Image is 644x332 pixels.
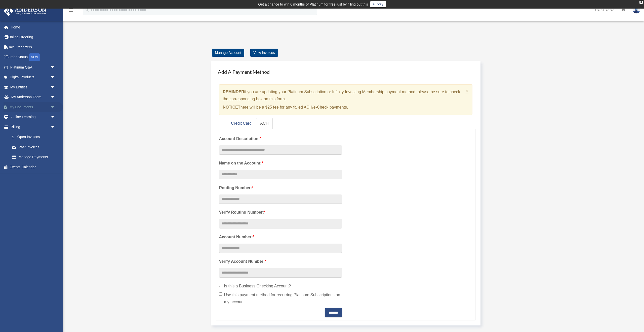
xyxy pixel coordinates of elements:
div: if you are updating your Platinum Subscription or Infinity Investing Membership payment method, p... [219,84,473,115]
a: Past Invoices [7,142,63,152]
a: My Documentsarrow_drop_down [4,102,63,112]
input: Is this a Business Checking Account? [219,284,222,287]
a: Billingarrow_drop_down [4,122,63,132]
span: arrow_drop_down [50,102,60,112]
i: menu [68,7,74,13]
a: Digital Productsarrow_drop_down [4,72,63,82]
i: search [84,7,90,12]
a: survey [370,1,386,7]
a: My Entitiesarrow_drop_down [4,82,63,92]
div: close [639,1,643,4]
span: $ [15,134,17,140]
h4: Add A Payment Method [216,66,476,77]
span: arrow_drop_down [50,112,60,122]
a: Platinum Q&Aarrow_drop_down [4,62,63,72]
a: $Open Invoices [7,132,63,142]
label: Use this payment method for recurring Platinum Subscriptions on my account. [219,291,342,306]
strong: NOTICE [223,105,238,109]
span: × [465,88,469,93]
label: Account Description: [219,135,342,142]
label: Verify Account Number: [219,258,342,265]
div: Get a chance to win 6 months of Platinum for free just by filling out this [258,1,368,7]
input: Use this payment method for recurring Platinum Subscriptions on my account. [219,292,222,296]
div: NEW [29,53,40,61]
a: Online Learningarrow_drop_down [4,112,63,122]
span: arrow_drop_down [50,72,60,83]
a: View Invoices [250,49,278,57]
a: menu [68,9,74,13]
a: Manage Payments [7,152,60,162]
a: Events Calendar [4,162,63,172]
img: Anderson Advisors Platinum Portal [2,6,48,16]
span: arrow_drop_down [50,82,60,92]
a: Tax Organizers [4,42,63,52]
img: User Pic [633,6,640,14]
label: Verify Routing Number: [219,209,342,216]
span: arrow_drop_down [50,122,60,132]
button: Close [465,88,469,93]
strong: REMINDER [223,90,244,94]
a: Credit Card [227,118,256,129]
label: Routing Number: [219,184,342,191]
a: Online Ordering [4,32,63,42]
label: Account Number: [219,234,342,241]
span: arrow_drop_down [50,92,60,103]
a: Order StatusNEW [4,52,63,62]
a: My Anderson Teamarrow_drop_down [4,92,63,102]
label: Is this a Business Checking Account? [219,283,342,290]
a: ACH [256,118,273,129]
a: Manage Account [212,49,244,57]
a: Home [4,22,63,32]
p: There will be a $25 fee for any failed ACH/e-Check payments. [223,104,464,111]
span: arrow_drop_down [50,62,60,73]
label: Name on the Account: [219,160,342,167]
